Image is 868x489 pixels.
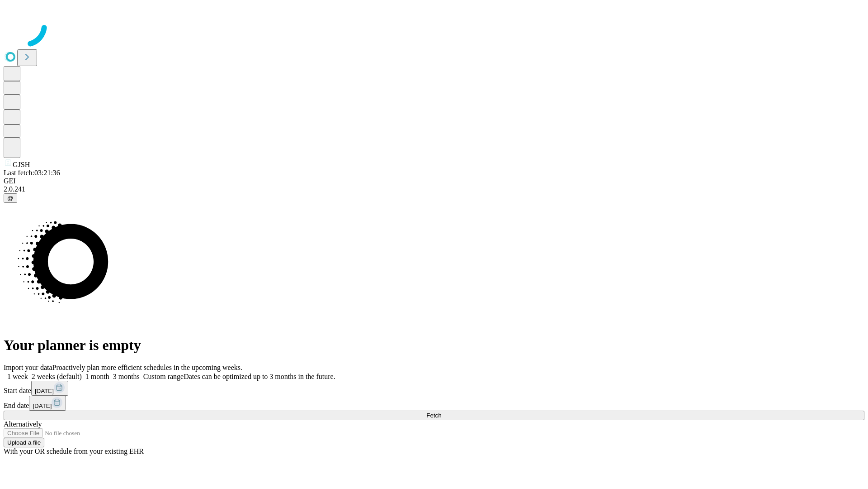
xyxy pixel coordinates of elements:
[4,447,144,455] span: With your OR schedule from your existing EHR
[4,337,864,354] h1: Your planner is empty
[7,195,14,201] span: @
[4,438,44,447] button: Upload a file
[4,193,17,203] button: @
[4,420,42,428] span: Alternatively
[7,373,28,380] span: 1 week
[31,381,68,396] button: [DATE]
[4,396,864,411] div: End date
[113,373,140,380] span: 3 months
[32,373,82,380] span: 2 weeks (default)
[33,403,52,409] span: [DATE]
[4,364,52,371] span: Import your data
[4,169,60,177] span: Last fetch: 03:21:36
[4,185,864,193] div: 2.0.241
[4,381,864,396] div: Start date
[143,373,184,380] span: Custom range
[35,388,54,394] span: [DATE]
[85,373,109,380] span: 1 month
[13,161,30,168] span: GJSH
[184,373,335,380] span: Dates can be optimized up to 3 months in the future.
[4,177,864,185] div: GEI
[29,396,66,411] button: [DATE]
[426,412,441,419] span: Fetch
[4,411,864,420] button: Fetch
[52,364,242,371] span: Proactively plan more efficient schedules in the upcoming weeks.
